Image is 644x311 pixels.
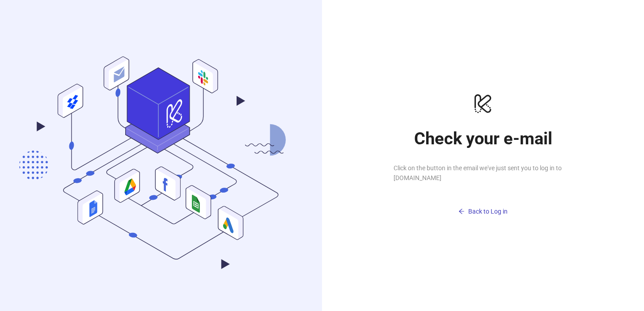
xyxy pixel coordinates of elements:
button: Back to Log in [394,204,572,219]
span: Back to Log in [468,208,508,215]
a: Back to Log in [394,190,572,219]
span: arrow-left [458,208,465,214]
span: Click on the button in the email we've just sent you to log in to [DOMAIN_NAME] [394,163,572,183]
h1: Check your e-mail [394,128,572,149]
